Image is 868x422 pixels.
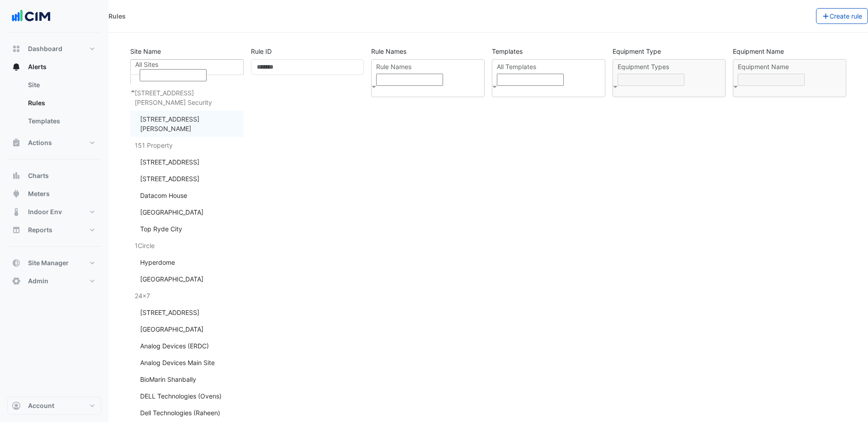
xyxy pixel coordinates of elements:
span: Admin [28,277,48,286]
span: [STREET_ADDRESS] [140,309,199,316]
app-icon: Admin [12,277,21,286]
span: Site Manager [28,258,69,267]
button: Actions [7,134,101,152]
span: Analog Devices (ERDC) [140,342,209,350]
label: Templates [492,43,523,59]
button: Admin [7,272,101,290]
span: [STREET_ADDRESS] [140,158,199,166]
span: BioMarin Shanbally [140,375,196,383]
span: Alerts [28,62,47,71]
app-icon: Charts [12,171,21,180]
span: Account [28,401,54,410]
button: Site Manager [7,254,101,272]
app-icon: Alerts [12,62,21,71]
app-icon: Actions [12,138,21,147]
span: [GEOGRAPHIC_DATA] [140,275,203,283]
a: Site [21,76,101,94]
span: Dell Technologies (Raheen) [140,409,220,417]
span: Actions [28,138,52,147]
span: Indoor Env [28,207,62,216]
label: Equipment Name [733,43,784,59]
app-icon: Meters [12,189,21,198]
button: Indoor Env [7,203,101,221]
button: Charts [7,167,101,185]
span: Hyperdome [140,258,175,266]
label: Rule Names [371,43,406,59]
div: All Templates [495,62,605,74]
span: Dashboard [28,44,62,53]
button: Dashboard [7,40,101,58]
span: [STREET_ADDRESS][PERSON_NAME] [140,115,199,132]
app-icon: Indoor Env [12,207,21,216]
span: DELL Technologies (Ovens) [140,392,222,400]
button: Meters [7,185,101,203]
button: Reports [7,221,101,239]
span: Datacom House [140,192,187,199]
span: 151 Property [135,141,173,149]
span: 1Circle [135,242,155,249]
span: Analog Devices Main Site [140,359,215,366]
button: Alerts [7,58,101,76]
button: Account [7,397,101,415]
img: Company Logo [11,7,52,25]
span: [GEOGRAPHIC_DATA] [140,325,203,333]
label: Rule ID [251,43,272,59]
span: 24x7 [135,292,150,300]
app-icon: Site Manager [12,258,21,267]
div: Equipment Name [736,62,846,74]
div: Alerts [7,76,101,134]
label: Site Name [130,43,161,59]
a: Rules [21,94,101,112]
span: Meters [28,189,50,198]
span: Reports [28,225,52,234]
span: Top Ryde City [140,225,182,233]
div: Equipment Types [616,62,726,74]
a: Templates [21,112,101,130]
span: [STREET_ADDRESS][PERSON_NAME] Security [135,89,212,106]
span: [GEOGRAPHIC_DATA] [140,208,203,216]
span: [STREET_ADDRESS] [140,175,199,183]
div: Rules [108,11,126,21]
div: Rule Names [375,62,484,74]
span: Charts [28,171,49,180]
app-icon: Reports [12,225,21,234]
app-icon: Dashboard [12,44,21,53]
div: All Sites [135,60,243,69]
label: Equipment Type [613,43,661,59]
